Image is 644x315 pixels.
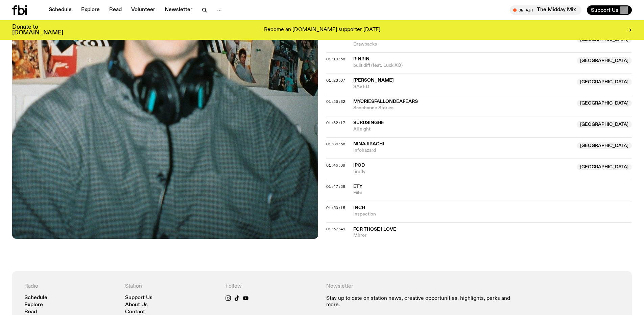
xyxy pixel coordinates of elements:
span: 01:46:39 [326,163,345,168]
span: [GEOGRAPHIC_DATA] [577,100,632,107]
button: Support Us [587,5,632,15]
span: [GEOGRAPHIC_DATA] [577,121,632,128]
span: mycriesfallondeafears [353,99,418,104]
a: Schedule [24,295,47,300]
button: 01:36:56 [326,142,345,146]
span: Fiibi [353,190,632,196]
p: Stay up to date on station news, creative opportunities, highlights, perks and more. [326,295,519,308]
span: built diff (feat. Luxk XO) [353,62,573,69]
button: 01:23:07 [326,79,345,82]
button: On AirThe Midday Mix [510,5,581,15]
button: 01:46:39 [326,164,345,167]
span: For Those I Love [353,227,396,232]
a: Support Us [125,295,152,300]
h4: Station [125,283,218,290]
h4: Newsletter [326,283,519,290]
span: 01:50:15 [326,205,345,210]
span: 01:19:58 [326,56,345,62]
span: Mirror [353,232,632,239]
span: [GEOGRAPHIC_DATA] [577,142,632,149]
span: 01:32:17 [326,120,345,125]
button: 01:19:58 [326,57,345,61]
span: [PERSON_NAME] [353,78,394,83]
span: [GEOGRAPHIC_DATA] [577,57,632,64]
span: [GEOGRAPHIC_DATA] [577,79,632,85]
p: Become an [DOMAIN_NAME] supporter [DATE] [264,27,380,33]
h4: Follow [225,283,318,290]
a: Read [105,5,126,15]
span: SAVED [353,84,573,90]
button: 01:15:27 [326,36,345,40]
span: Surusinghe [353,120,384,125]
a: Contact [125,310,145,315]
span: 01:47:28 [326,184,345,189]
a: Newsletter [161,5,196,15]
span: Infohazard [353,147,573,154]
span: 01:26:32 [326,99,345,104]
span: firefly [353,169,573,175]
span: Ninajirachi [353,142,384,146]
h3: Donate to [DOMAIN_NAME] [12,24,63,36]
span: Support Us [591,7,618,13]
span: Ety [353,184,362,189]
a: Explore [24,303,43,308]
a: About Us [125,303,148,308]
a: Read [24,310,37,315]
a: Explore [77,5,104,15]
span: 01:57:49 [326,226,345,232]
a: Schedule [45,5,76,15]
span: Saccharine Stories [353,105,573,111]
span: All night [353,126,573,133]
button: 01:32:17 [326,121,345,125]
span: Inch [353,205,365,210]
button: 01:47:28 [326,185,345,189]
span: 01:36:56 [326,141,345,147]
span: Drawbacks [353,41,573,48]
span: RinRin [353,57,369,61]
h4: Radio [24,283,117,290]
span: [GEOGRAPHIC_DATA] [577,164,632,170]
a: Volunteer [127,5,159,15]
button: 01:57:49 [326,227,345,231]
span: 01:23:07 [326,78,345,83]
span: iPod [353,163,365,168]
span: Inspection [353,211,632,218]
button: 01:50:15 [326,206,345,210]
button: 01:26:32 [326,100,345,104]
